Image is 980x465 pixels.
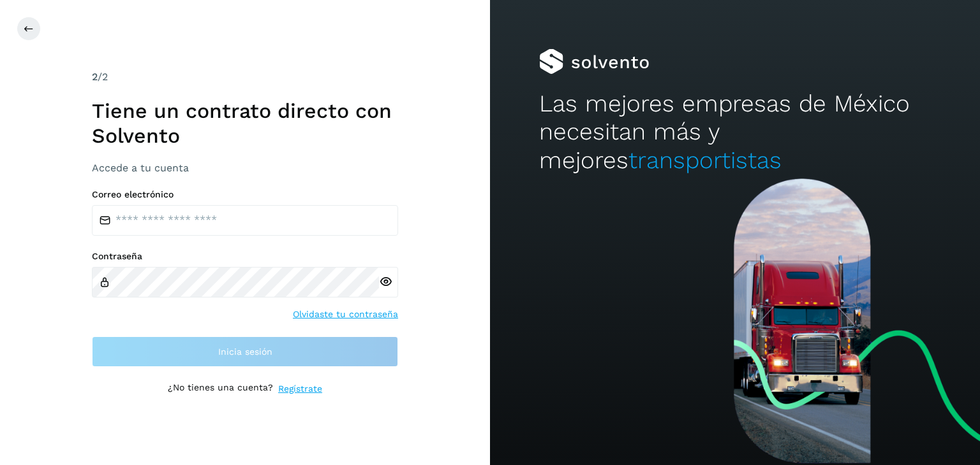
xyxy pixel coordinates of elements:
[278,382,322,396] a: Regístrate
[168,382,273,396] p: ¿No tienes una cuenta?
[92,189,398,200] label: Correo electrónico
[293,308,398,321] a: Olvidaste tu contraseña
[92,99,398,148] h1: Tiene un contrato directo con Solvento
[539,90,931,175] h2: Las mejores empresas de México necesitan más y mejores
[92,251,398,262] label: Contraseña
[218,347,272,356] span: Inicia sesión
[628,147,782,174] span: transportistas
[92,162,398,174] h3: Accede a tu cuenta
[92,71,98,83] span: 2
[92,336,398,367] button: Inicia sesión
[92,69,398,85] div: /2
